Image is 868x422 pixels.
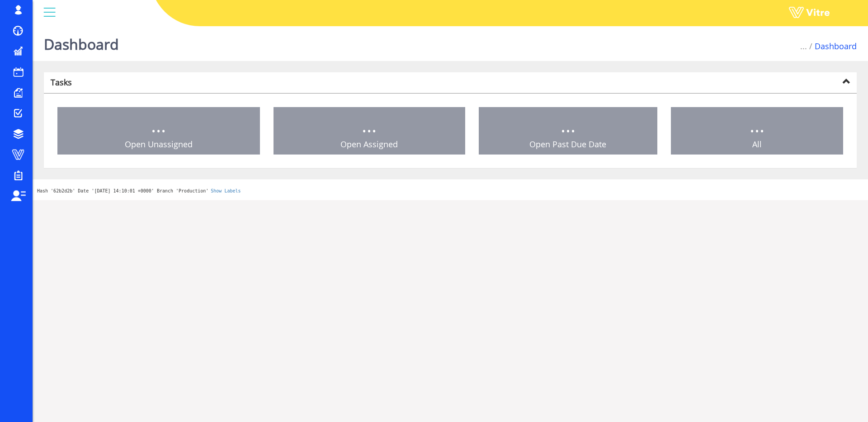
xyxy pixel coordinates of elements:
span: Open Unassigned [125,139,193,150]
a: ... Open Assigned [274,107,466,155]
li: Dashboard [807,41,857,52]
a: ... All [671,107,844,155]
span: ... [362,112,377,138]
span: ... [800,41,807,52]
a: ... Open Past Due Date [479,107,657,155]
h1: Dashboard [44,23,119,61]
a: ... Open Unassigned [57,107,260,155]
span: Open Past Due Date [529,139,606,150]
strong: Tasks [51,77,72,88]
span: ... [151,112,166,138]
span: ... [561,112,576,138]
span: Hash '62b2d2b' Date '[DATE] 14:10:01 +0000' Branch 'Production' [37,188,208,193]
span: All [752,139,762,150]
span: Open Assigned [340,139,398,150]
a: Show Labels [211,188,241,193]
span: ... [750,112,764,138]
